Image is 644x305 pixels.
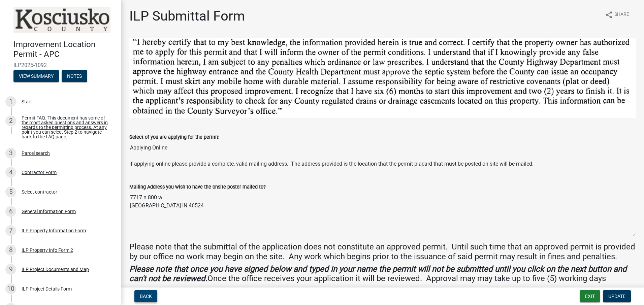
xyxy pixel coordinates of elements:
div: 5 [5,187,16,197]
span: Share [614,11,629,19]
button: Back [134,290,157,302]
textarea: 7717 n 800 w [GEOGRAPHIC_DATA] IN 46524 [129,191,636,237]
i: share [605,11,613,19]
div: Contractor Form [22,170,57,175]
button: View Summary [13,70,59,82]
div: ILP Property Information Form [22,228,86,233]
h1: ILP Submittal Form [129,8,245,24]
div: 2 [5,115,16,126]
div: Parcel search [22,151,50,156]
span: Back [140,294,152,299]
span: Update [608,294,625,299]
div: 9 [5,264,16,275]
div: Permit FAQ. This document has some of the most asked questions and answers in regards to the perm... [22,115,110,139]
button: Notes [62,70,87,82]
button: shareShare [600,8,635,21]
strong: Please note that once you have signed below and typed in your name the permit will not be submitt... [129,264,627,283]
h4: Please note that the submittal of the application does not constitute an approved permit. Until s... [129,242,636,262]
div: Start [22,99,32,104]
h4: Improvement Location Permit - APC [13,40,116,59]
img: Kosciusko County, Indiana [13,7,110,33]
div: ILP Project Documents and Map [22,267,89,272]
button: Update [603,290,631,302]
h4: Once the office receives your application it will be reviewed. Approval may may take up to five (... [129,264,636,293]
p: If applying online please provide a complete, valid mailing address. The address provided is the ... [129,160,636,168]
div: 8 [5,245,16,256]
div: 7 [5,225,16,236]
div: 4 [5,167,16,178]
div: 1 [5,96,16,107]
div: 3 [5,148,16,159]
wm-modal-confirm: Summary [13,74,59,79]
span: ILP2025-1092 [13,62,108,68]
button: Exit [580,290,600,302]
img: ILP_Certification_Statement_28b1ac9d-b4e3-4867-b647-4d3cc7147dbf.png [129,38,636,118]
div: ILP Project Details Form [22,286,72,291]
div: Select contractor [22,190,57,194]
wm-modal-confirm: Notes [62,74,87,79]
div: 10 [5,283,16,294]
label: Select of you are applying for the permit: [129,135,219,140]
div: ILP Property Info Form 2 [22,248,73,252]
div: General Information Form [22,209,76,214]
div: 6 [5,206,16,217]
label: Mailing Address you wish to have the onsite poster mailed to? [129,185,266,190]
